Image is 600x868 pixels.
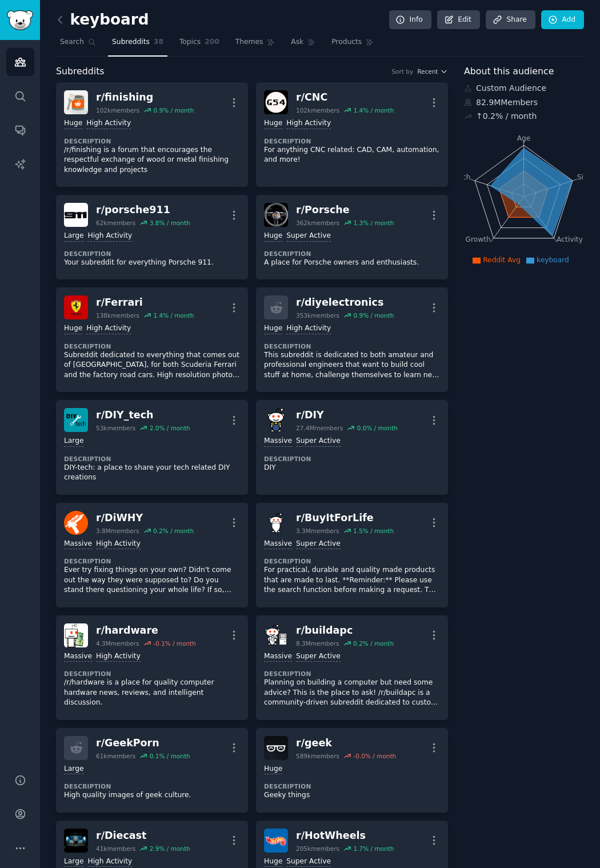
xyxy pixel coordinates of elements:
span: Recent [417,67,438,75]
div: 589k members [296,752,339,760]
span: Subreddits [112,37,150,47]
div: Sort by [391,67,413,75]
div: Huge [264,857,282,867]
div: Huge [64,118,82,129]
h2: keyboard [56,11,149,29]
dt: Description [264,670,440,678]
a: CNCr/CNC102kmembers1.4% / monthHugeHigh ActivityDescriptionFor anything CNC related: CAD, CAM, au... [256,82,448,187]
a: DIY_techr/DIY_tech53kmembers2.0% / monthLargeDescriptionDIY-tech: a place to share your tech rela... [56,400,248,495]
dt: Description [264,137,440,145]
dt: Description [64,342,240,350]
dt: Description [264,782,440,790]
a: Edit [437,10,480,30]
p: Your subreddit for everything Porsche 911. [64,258,240,268]
a: DiWHYr/DiWHY3.8Mmembers0.2% / monthMassiveHigh ActivityDescriptionEver try fixing things on your ... [56,503,248,607]
dt: Description [264,250,440,258]
div: Huge [264,231,282,242]
div: Massive [264,651,292,662]
div: r/ Porsche [296,203,394,217]
div: 205k members [296,845,339,853]
div: r/ HotWheels [296,829,394,843]
div: Large [64,436,83,447]
div: 3.8M members [96,527,139,535]
img: DIY [264,408,288,432]
div: 353k members [296,311,339,319]
div: -0.1 % / month [153,639,196,647]
div: 61k members [96,752,135,760]
div: High Activity [96,651,141,662]
img: hardware [64,623,88,647]
div: 2.9 % / month [150,845,190,853]
span: Products [331,37,362,47]
a: Share [486,10,535,30]
img: Ferrari [64,295,88,319]
div: 62k members [96,219,135,227]
img: geek [264,736,288,760]
div: 1.3 % / month [353,219,394,227]
tspan: Activity [557,235,583,243]
img: HotWheels [264,829,288,853]
div: ↑ 0.2 % / month [476,110,537,122]
a: DIYr/DIY27.4Mmembers0.0% / monthMassiveSuper ActiveDescriptionDIY [256,400,448,495]
div: -0.0 % / month [353,752,396,760]
div: Huge [264,118,282,129]
div: 1.5 % / month [353,527,394,535]
div: Huge [264,764,282,775]
p: Planning on building a computer but need some advice? This is the place to ask! /r/buildapc is a ... [264,678,440,708]
div: Massive [264,539,292,550]
span: Topics [179,37,201,47]
dt: Description [64,557,240,565]
div: 82.9M Members [464,97,584,109]
span: 38 [154,37,163,47]
div: r/ hardware [96,623,196,638]
a: Ask [287,33,319,57]
div: High Activity [86,118,131,129]
div: 102k members [96,106,139,114]
a: porsche911r/porsche91162kmembers3.8% / monthLargeHigh ActivityDescriptionYour subreddit for every... [56,195,248,279]
div: r/ DIY [296,408,398,422]
div: 0.1 % / month [150,752,190,760]
p: Subreddit dedicated to everything that comes out of [GEOGRAPHIC_DATA], for both Scuderia Ferrari ... [64,350,240,381]
div: High Activity [87,857,132,867]
div: High Activity [87,231,132,242]
p: High quality images of geek culture. [64,790,240,801]
img: Porsche [264,203,288,227]
a: Ferrarir/Ferrari138kmembers1.4% / monthHugeHigh ActivityDescriptionSubreddit dedicated to everyth... [56,287,248,392]
div: High Activity [286,118,331,129]
div: r/ finishing [96,90,194,105]
a: Add [541,10,584,30]
div: 362k members [296,219,339,227]
div: 0.9 % / month [353,311,394,319]
p: /r/hardware is a place for quality computer hardware news, reviews, and intelligent discussion. [64,678,240,708]
div: Super Active [296,436,341,447]
div: Massive [264,436,292,447]
span: 200 [205,37,219,47]
dt: Description [64,250,240,258]
div: 0.0 % / month [357,424,398,432]
div: Super Active [286,231,331,242]
dt: Description [64,670,240,678]
div: Super Active [296,651,341,662]
p: Geeky things [264,790,440,801]
tspan: Age [517,134,531,142]
div: 138k members [96,311,139,319]
a: r/GeekPorn61kmembers0.1% / monthLargeDescriptionHigh quality images of geek culture. [56,728,248,813]
div: Huge [264,323,282,334]
div: 3.3M members [296,527,339,535]
img: GummySearch logo [7,10,33,30]
div: 0.2 % / month [153,527,194,535]
img: BuyItForLife [264,511,288,535]
img: porsche911 [64,203,88,227]
span: keyboard [537,256,569,264]
a: Products [327,33,378,57]
div: r/ Diecast [96,829,190,843]
img: buildapc [264,623,288,647]
div: 27.4M members [296,424,343,432]
span: Ask [291,37,303,47]
span: Themes [235,37,263,47]
tspan: Reach [449,173,471,181]
a: Search [56,33,100,57]
div: r/ DIY_tech [96,408,190,422]
a: hardwarer/hardware4.3Mmembers-0.1% / monthMassiveHigh ActivityDescription/r/hardware is a place f... [56,615,248,720]
div: r/ BuyItForLife [296,511,394,525]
